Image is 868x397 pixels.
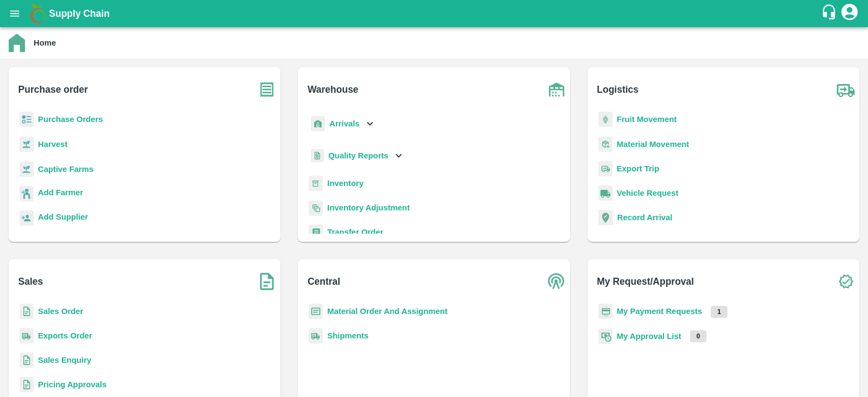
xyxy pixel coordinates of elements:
img: reciept [20,112,34,127]
img: soSales [253,268,280,295]
b: Add Supplier [38,213,88,221]
div: account of current user [840,2,859,25]
a: Record Arrival [617,213,673,222]
b: My Request/Approval [597,274,694,289]
img: sales [20,304,34,319]
img: logo [27,3,49,24]
img: fruit [598,112,612,127]
div: Arrivals [309,112,376,136]
div: Quality Reports [309,145,405,167]
a: Purchase Orders [38,115,103,124]
img: harvest [20,136,34,152]
img: whArrival [311,116,325,132]
div: customer-support [821,4,840,23]
a: Material Order And Assignment [327,307,448,316]
b: Quality Reports [328,151,388,160]
a: Add Farmer [38,187,83,201]
img: shipments [309,328,323,344]
img: farmer [20,186,34,202]
b: Supply Chain [49,8,110,19]
img: harvest [20,161,34,177]
p: 1 [711,306,727,318]
a: Export Trip [617,164,659,173]
a: My Approval List [617,332,681,341]
a: Sales Order [38,307,83,316]
b: Purchase order [18,82,88,97]
img: supplier [20,210,34,226]
a: My Payment Requests [617,307,703,316]
button: open drawer [2,1,27,26]
img: warehouse [543,76,570,103]
img: sales [20,377,34,393]
img: delivery [598,161,612,177]
a: Harvest [38,140,67,149]
a: Add Supplier [38,211,88,226]
a: Inventory Adjustment [327,203,410,212]
a: Material Movement [617,140,690,149]
b: Warehouse [308,82,359,97]
img: central [543,268,570,295]
img: whTransfer [309,225,323,240]
a: Pricing Approvals [38,380,106,389]
a: Fruit Movement [617,115,677,124]
img: material [598,136,612,152]
b: Central [308,274,340,289]
img: whInventory [309,176,323,191]
a: Vehicle Request [617,189,679,197]
img: truck [832,76,859,103]
img: home [9,34,25,52]
a: Inventory [327,179,363,188]
img: centralMaterial [309,304,323,319]
img: inventory [309,200,323,216]
b: Home [34,39,56,47]
a: Captive Farms [38,165,93,174]
img: payment [598,304,612,319]
a: Shipments [327,331,368,340]
img: approval [598,328,612,344]
img: qualityReport [311,149,324,163]
img: recordArrival [598,210,613,225]
img: purchase [253,76,280,103]
b: Add Farmer [38,188,83,197]
a: Exports Order [38,331,92,340]
a: Transfer Order [327,228,383,236]
img: shipments [20,328,34,344]
b: Logistics [597,82,639,97]
b: Sales [18,274,43,289]
img: vehicle [598,185,612,201]
a: Supply Chain [49,6,821,21]
b: Arrivals [329,119,359,128]
img: sales [20,353,34,368]
p: 0 [690,330,707,342]
img: check [832,268,859,295]
a: Sales Enquiry [38,356,91,364]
